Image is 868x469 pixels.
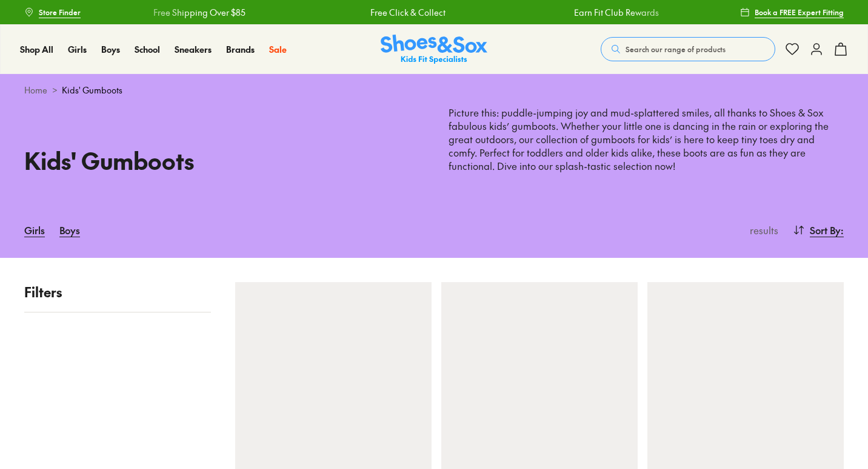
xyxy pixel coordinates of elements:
[24,84,47,96] a: Home
[381,35,487,64] a: Shoes & Sox
[449,106,844,173] p: Picture this: puddle-jumping joy and mud-splattered smiles, all thanks to Shoes & Sox fabulous ki...
[24,217,45,243] a: Girls
[24,282,211,302] p: Filters
[146,6,238,19] a: Free Shipping Over $85
[62,84,122,96] span: Kids' Gumboots
[24,143,419,178] h1: Kids' Gumboots
[24,1,81,23] a: Store Finder
[567,6,652,19] a: Earn Fit Club Rewards
[745,223,778,237] p: results
[269,43,287,56] a: Sale
[24,84,844,96] div: >
[135,43,160,56] a: School
[363,6,438,19] a: Free Click & Collect
[810,223,841,237] span: Sort By
[20,43,53,56] a: Shop All
[601,37,775,61] button: Search our range of products
[793,217,844,243] button: Sort By:
[740,1,844,23] a: Book a FREE Expert Fitting
[68,43,87,56] a: Girls
[101,43,120,56] a: Boys
[626,44,726,55] span: Search our range of products
[175,43,212,56] a: Sneakers
[841,223,844,237] span: :
[755,7,844,18] span: Book a FREE Expert Fitting
[381,35,487,64] img: SNS_Logo_Responsive.svg
[39,7,81,18] span: Store Finder
[59,217,80,243] a: Boys
[226,43,255,56] a: Brands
